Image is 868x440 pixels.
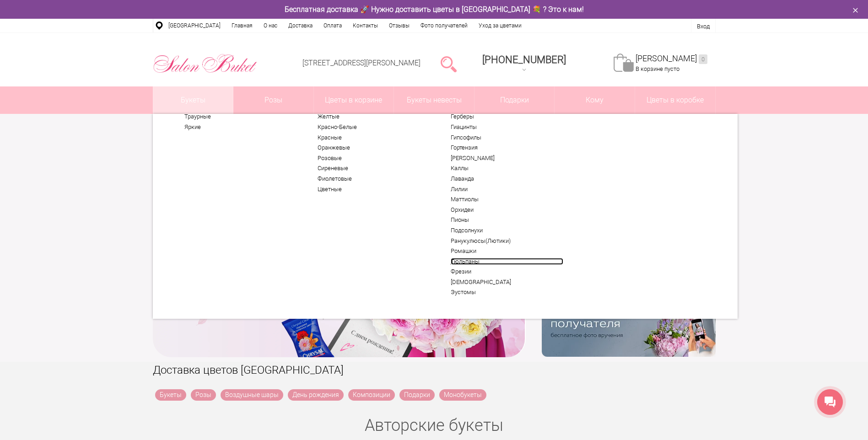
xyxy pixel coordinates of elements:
a: [STREET_ADDRESS][PERSON_NAME] [302,59,421,67]
a: Контакты [347,19,383,32]
a: Розовые [318,155,430,162]
a: День рождения [288,389,344,401]
a: Оранжевые [318,144,430,151]
a: Авторские букеты [365,416,503,435]
a: Гипсофилы [451,134,563,141]
a: Лаванда [451,175,563,182]
a: Отзывы [383,19,415,32]
a: Розы [233,86,313,114]
a: Ранукулюсы(Лютики) [451,237,563,245]
a: Букеты [153,86,233,114]
a: Каллы [451,165,563,172]
a: Лилии [451,186,563,193]
a: Эустомы [451,289,563,296]
a: Композиции [348,389,395,401]
a: Гортензия [451,144,563,151]
a: Монобукеты [439,389,486,401]
a: Цветы в корзине [314,86,394,114]
a: Яркие [184,123,297,131]
a: [DEMOGRAPHIC_DATA] [451,279,563,286]
a: Воздушные шары [221,389,283,401]
a: Пионы [451,216,563,224]
a: Фрезии [451,268,563,275]
a: Фото получателей [415,19,473,32]
a: [PERSON_NAME] [636,54,707,64]
h1: Доставка цветов [GEOGRAPHIC_DATA] [153,362,716,378]
a: Орхидеи [451,206,563,214]
ins: 0 [699,54,707,64]
a: Уход за цветами [473,19,527,32]
span: Кому [555,86,635,114]
a: Подарки [399,389,435,401]
a: Доставка [283,19,318,32]
a: Красно-Белые [318,123,430,131]
a: Красные [318,134,430,141]
div: Бесплатная доставка 🚀 Нужно доставить цветы в [GEOGRAPHIC_DATA] 💐 ? Это к нам! [146,5,722,14]
a: [PERSON_NAME] [451,155,563,162]
a: Главная [226,19,258,32]
a: Желтые [318,113,430,120]
span: [PHONE_NUMBER] [482,54,566,65]
a: Ромашки [451,247,563,255]
a: О нас [258,19,283,32]
a: Маттиолы [451,196,563,203]
a: Траурные [184,113,297,120]
a: Сиреневые [318,165,430,172]
a: Герберы [451,113,563,120]
a: Гиацинты [451,123,563,131]
a: Подарки [474,86,555,114]
a: Оплата [318,19,347,32]
a: Букеты [155,389,186,401]
span: В корзине пусто [636,65,679,72]
a: [GEOGRAPHIC_DATA] [163,19,226,32]
a: Тюльпаны [451,258,563,265]
a: Цветные [318,186,430,193]
a: Подсолнухи [451,227,563,234]
a: Букеты невесты [394,86,474,114]
img: Цветы Нижний Новгород [153,52,258,75]
a: Цветы в коробке [635,86,715,114]
a: [PHONE_NUMBER] [477,51,571,77]
a: Розы [191,389,216,401]
a: Вход [697,23,710,30]
a: Фиолетовые [318,175,430,182]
